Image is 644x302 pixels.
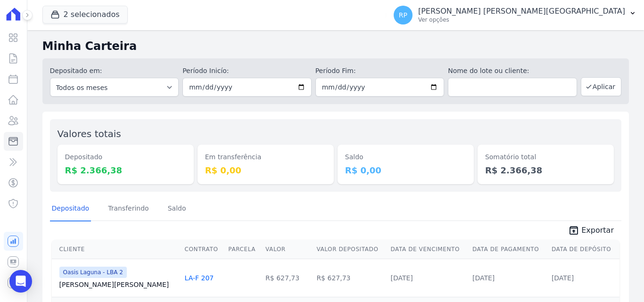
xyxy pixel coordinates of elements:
[50,67,102,74] label: Depositado em:
[65,152,186,162] dt: Depositado
[448,66,577,76] label: Nome do lote ou cliente:
[50,197,91,221] a: Depositado
[313,259,387,297] td: R$ 627,73
[182,66,312,76] label: Período Inicío:
[418,16,625,24] p: Ver opções
[469,240,548,259] th: Data de Pagamento
[262,259,313,297] td: R$ 627,73
[485,164,606,177] dd: R$ 2.366,38
[205,164,326,177] dd: R$ 0,00
[561,225,621,238] a: unarchive Exportar
[568,225,579,236] i: unarchive
[581,77,621,96] button: Aplicar
[387,240,469,259] th: Data de Vencimento
[390,274,413,282] a: [DATE]
[552,274,574,282] a: [DATE]
[224,240,262,259] th: Parcela
[399,12,407,18] span: RP
[205,152,326,162] dt: Em transferência
[548,240,619,259] th: Data de Depósito
[166,197,188,221] a: Saldo
[313,240,387,259] th: Valor Depositado
[185,274,214,282] a: LA-F 207
[42,6,128,24] button: 2 selecionados
[181,240,225,259] th: Contrato
[386,2,644,28] button: RP [PERSON_NAME] [PERSON_NAME][GEOGRAPHIC_DATA] Ver opções
[52,240,181,259] th: Cliente
[59,280,177,289] a: [PERSON_NAME][PERSON_NAME]
[59,267,127,278] span: Oasis Laguna - LBA 2
[65,164,186,177] dd: R$ 2.366,38
[315,66,445,76] label: Período Fim:
[345,164,466,177] dd: R$ 0,00
[345,152,466,162] dt: Saldo
[485,152,606,162] dt: Somatório total
[106,197,151,221] a: Transferindo
[42,38,629,55] h2: Minha Carteira
[58,128,121,139] label: Valores totais
[262,240,313,259] th: Valor
[418,7,625,16] p: [PERSON_NAME] [PERSON_NAME][GEOGRAPHIC_DATA]
[9,270,32,293] div: Open Intercom Messenger
[472,274,495,282] a: [DATE]
[581,225,614,236] span: Exportar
